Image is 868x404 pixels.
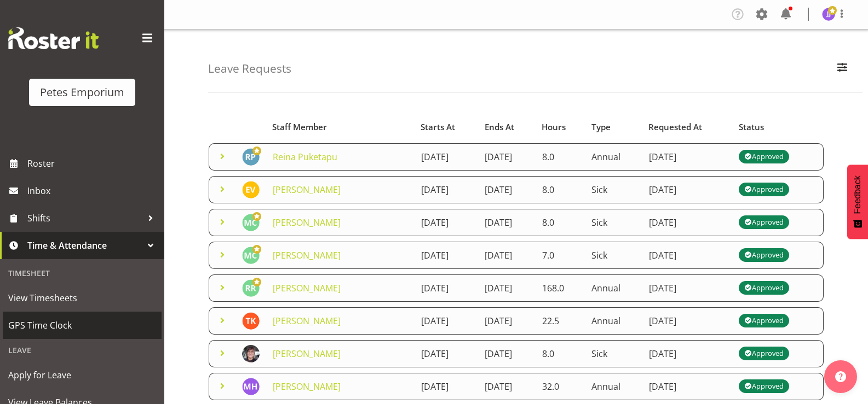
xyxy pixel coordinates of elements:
[822,8,835,21] img: janelle-jonkers702.jpg
[744,380,784,393] div: Approved
[273,315,341,327] a: [PERSON_NAME]
[744,183,784,196] div: Approved
[739,121,764,133] span: Status
[642,373,732,400] td: [DATE]
[273,249,341,261] a: [PERSON_NAME]
[242,312,260,330] img: theo-kuzniarski11934.jpg
[536,143,585,171] td: 8.0
[478,176,535,203] td: [DATE]
[478,373,535,400] td: [DATE]
[485,121,514,133] span: Ends At
[415,274,479,302] td: [DATE]
[478,143,535,171] td: [DATE]
[27,210,142,226] span: Shifts
[835,371,846,382] img: help-xxl-2.png
[242,181,260,198] img: eva-vailini10223.jpg
[242,378,260,395] img: mackenzie-halford4471.jpg
[536,209,585,236] td: 8.0
[478,242,535,269] td: [DATE]
[642,307,732,335] td: [DATE]
[744,347,784,360] div: Approved
[744,282,784,295] div: Approved
[40,84,124,101] div: Petes Emporium
[415,143,479,171] td: [DATE]
[273,282,341,294] a: [PERSON_NAME]
[3,361,162,389] a: Apply for Leave
[642,242,732,269] td: [DATE]
[585,340,642,367] td: Sick
[642,274,732,302] td: [DATE]
[272,121,327,133] span: Staff Member
[585,373,642,400] td: Annual
[208,62,291,75] h4: Leave Requests
[648,121,702,133] span: Requested At
[585,242,642,269] td: Sick
[642,143,732,171] td: [DATE]
[536,176,585,203] td: 8.0
[8,317,156,333] span: GPS Time Clock
[27,155,159,172] span: Roster
[415,373,479,400] td: [DATE]
[536,274,585,302] td: 168.0
[853,175,863,214] span: Feedback
[478,307,535,335] td: [DATE]
[273,151,337,163] a: Reina Puketapu
[421,121,455,133] span: Starts At
[744,216,784,229] div: Approved
[478,340,535,367] td: [DATE]
[242,247,260,264] img: melissa-cowen2635.jpg
[536,340,585,367] td: 8.0
[478,274,535,302] td: [DATE]
[273,216,341,229] a: [PERSON_NAME]
[27,237,142,254] span: Time & Attendance
[536,373,585,400] td: 32.0
[273,348,341,360] a: [PERSON_NAME]
[744,249,784,262] div: Approved
[585,274,642,302] td: Annual
[415,176,479,203] td: [DATE]
[536,242,585,269] td: 7.0
[242,148,260,166] img: reina-puketapu721.jpg
[585,176,642,203] td: Sick
[27,183,159,199] span: Inbox
[585,307,642,335] td: Annual
[831,57,854,81] button: Filter Employees
[3,262,162,284] div: Timesheet
[8,290,156,306] span: View Timesheets
[273,184,341,196] a: [PERSON_NAME]
[242,345,260,362] img: michelle-whaleb4506e5af45ffd00a26cc2b6420a9100.png
[585,209,642,236] td: Sick
[242,214,260,231] img: melissa-cowen2635.jpg
[415,307,479,335] td: [DATE]
[542,121,566,133] span: Hours
[536,307,585,335] td: 22.5
[415,242,479,269] td: [DATE]
[744,150,784,163] div: Approved
[242,279,260,297] img: ruth-robertson-taylor722.jpg
[744,314,784,327] div: Approved
[642,209,732,236] td: [DATE]
[591,121,611,133] span: Type
[585,143,642,171] td: Annual
[847,165,868,239] button: Feedback - Show survey
[642,340,732,367] td: [DATE]
[3,339,162,361] div: Leave
[8,367,156,383] span: Apply for Leave
[478,209,535,236] td: [DATE]
[415,209,479,236] td: [DATE]
[3,312,162,339] a: GPS Time Clock
[8,27,99,49] img: Rosterit website logo
[273,380,341,393] a: [PERSON_NAME]
[3,284,162,312] a: View Timesheets
[642,176,732,203] td: [DATE]
[415,340,479,367] td: [DATE]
